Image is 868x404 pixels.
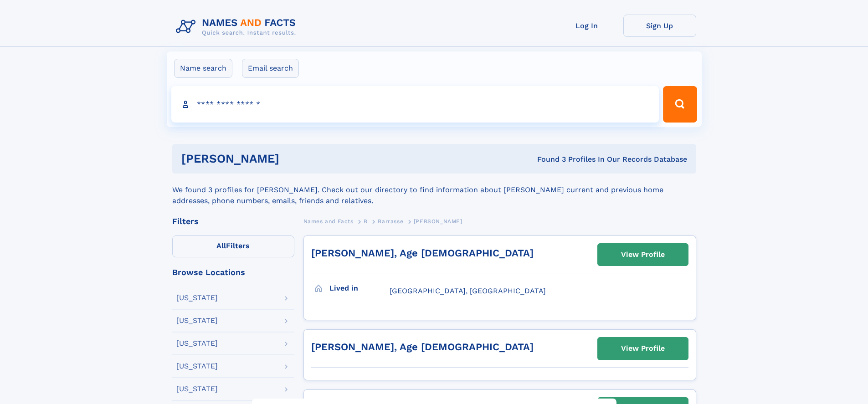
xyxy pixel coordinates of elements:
label: Filters [172,235,294,257]
label: Email search [242,59,299,78]
img: Logo Names and Facts [172,15,303,39]
label: Name search [174,59,232,78]
div: We found 3 profiles for [PERSON_NAME]. Check out our directory to find information about [PERSON_... [172,174,696,206]
a: [PERSON_NAME], Age [DEMOGRAPHIC_DATA] [311,341,534,353]
div: Filters [172,217,294,225]
span: All [216,241,226,250]
div: [US_STATE] [176,294,218,302]
div: [US_STATE] [176,363,218,370]
button: Search Button [663,86,697,123]
div: Found 3 Profiles In Our Records Database [408,154,687,164]
a: View Profile [598,244,688,266]
span: B [364,218,368,225]
h1: [PERSON_NAME] [181,153,408,164]
div: Browse Locations [172,268,294,276]
span: [GEOGRAPHIC_DATA], [GEOGRAPHIC_DATA] [390,286,546,295]
div: View Profile [621,338,665,359]
a: Barrasse [378,215,403,227]
div: [US_STATE] [176,340,218,347]
a: View Profile [598,338,688,359]
span: Barrasse [378,218,403,225]
input: search input [171,86,659,123]
div: [US_STATE] [176,385,218,393]
a: Log In [550,15,623,37]
div: View Profile [621,244,665,265]
a: Sign Up [623,15,696,37]
span: [PERSON_NAME] [414,218,462,225]
a: [PERSON_NAME], Age [DEMOGRAPHIC_DATA] [311,247,534,259]
div: [US_STATE] [176,317,218,324]
a: Names and Facts [303,215,354,227]
h3: Lived in [329,281,390,296]
a: B [364,215,368,227]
